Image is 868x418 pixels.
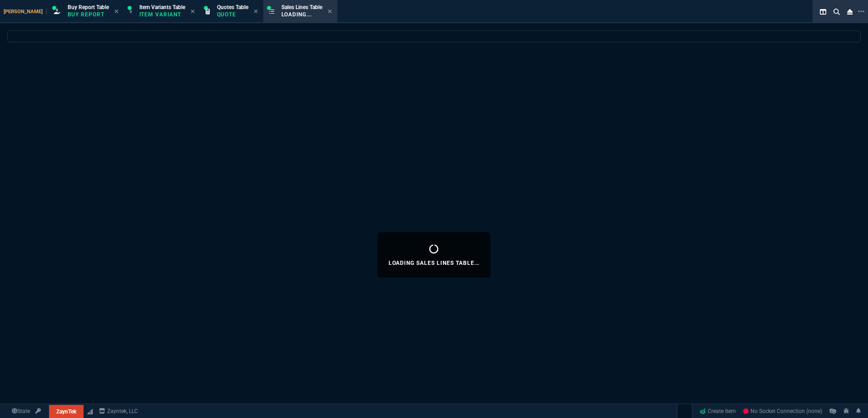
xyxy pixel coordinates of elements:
span: No Socket Connection (none) [743,408,822,414]
nx-icon: Close Tab [114,8,118,15]
span: Quotes Table [217,4,248,10]
p: Buy Report [68,11,109,18]
span: Sales Lines Table [281,4,322,10]
nx-icon: Open New Tab [858,7,864,16]
nx-icon: Split Panels [816,6,830,17]
p: Loading Sales Lines Table... [389,259,480,267]
a: Global State [9,407,33,415]
span: Item Variants Table [139,4,185,10]
a: API TOKEN [33,407,44,415]
p: Quote [217,11,248,18]
p: Item Variant [139,11,185,18]
nx-icon: Close Tab [254,8,258,15]
nx-icon: Close Tab [328,8,332,15]
nx-icon: Close Workbench [843,6,856,17]
p: Loading... [281,11,322,18]
nx-icon: Close Tab [191,8,195,15]
span: Buy Report Table [68,4,109,10]
a: Create Item [696,404,740,418]
span: [PERSON_NAME] [4,9,47,15]
nx-icon: Search [830,6,843,17]
a: msbcCompanyName [96,407,141,415]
